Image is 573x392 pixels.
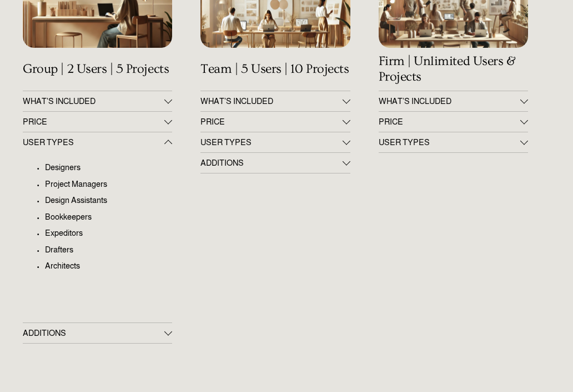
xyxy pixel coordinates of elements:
[23,329,164,338] span: ADDITIONS
[45,227,172,239] p: Expeditors
[23,91,172,111] button: WHAT'S INCLUDED
[23,138,164,147] span: USER TYPES
[23,132,172,152] button: USER TYPES
[200,132,350,152] button: USER TYPES
[45,211,172,223] p: Bookkeepers
[200,91,350,111] button: WHAT'S INCLUDED
[23,117,164,126] span: PRICE
[379,112,528,132] button: PRICE
[200,153,350,173] button: ADDITIONS
[45,260,172,272] p: Architects
[45,161,172,173] p: Designers
[379,91,528,111] button: WHAT’S INCLUDED
[200,138,342,147] span: USER TYPES
[23,97,164,106] span: WHAT'S INCLUDED
[23,152,172,322] div: USER TYPES
[379,97,520,106] span: WHAT’S INCLUDED
[200,117,342,126] span: PRICE
[379,54,528,85] h4: Firm | Unlimited Users & Projects
[200,112,350,132] button: PRICE
[23,62,172,77] h4: Group | 2 Users | 5 Projects
[379,138,520,147] span: USER TYPES
[379,132,528,152] button: USER TYPES
[45,178,172,190] p: Project Managers
[45,194,172,206] p: Design Assistants
[200,158,342,167] span: ADDITIONS
[379,117,520,126] span: PRICE
[200,62,350,77] h4: Team | 5 Users | 10 Projects
[45,244,172,256] p: Drafters
[23,112,172,132] button: PRICE
[200,97,342,106] span: WHAT'S INCLUDED
[23,323,172,343] button: ADDITIONS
